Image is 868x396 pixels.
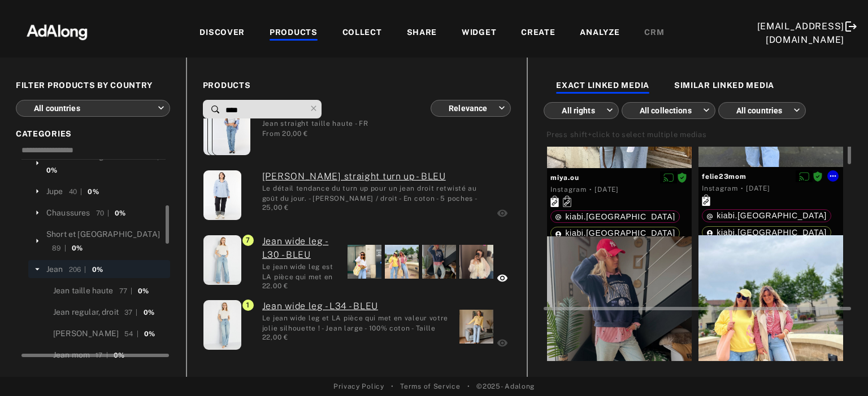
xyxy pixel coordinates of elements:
[7,14,107,48] img: 63233d7d88ed69de3c212112c67096b6.png
[53,306,119,318] div: Jean regular, droit
[203,105,241,155] img: jean-straight-taille-haute-stone-dqo12_1_fr1.jpg
[53,349,90,361] div: Jean mom
[476,381,535,391] span: © 2025 - Adalong
[391,381,394,391] span: •
[270,27,318,40] div: PRODUCTS
[702,195,710,206] svg: Exact products linked
[69,187,83,197] div: 40 |
[262,332,452,342] div: 22,00 €
[262,300,452,313] a: (ada-kiabi-19730) Jean wide leg - L34 - BLEU: Le jean wide leg et LA pièce qui met en valeur votr...
[262,129,394,139] div: From 20,00 €
[16,80,170,91] span: FILTER PRODUCTS BY COUNTRY
[53,328,119,340] div: [PERSON_NAME]
[262,313,452,332] div: Le jean wide leg et LA pièce qui met en valeur votre jolie silhouette ! - Jean large - 100% coton...
[407,27,437,40] div: SHARE
[69,265,86,275] div: 206 |
[746,184,770,192] time: 2025-04-27T11:24:27.000Z
[242,235,254,246] span: 7
[212,105,250,155] img: jean-straight-taille-haute-double-stone-dqo12_3_fr1.jpg
[262,118,394,129] div: Jean straight taille haute - FR
[46,165,57,175] div: 0%
[262,203,489,213] div: 25,00 €
[632,95,710,125] div: All collections
[565,212,675,221] span: kiabi.[GEOGRAPHIC_DATA]
[124,329,138,339] div: 54 |
[644,27,664,40] div: CRM
[728,95,801,125] div: All countries
[554,95,613,125] div: All rights
[717,211,827,220] span: kiabi.[GEOGRAPHIC_DATA]
[467,381,470,391] span: •
[88,187,98,197] div: 0%
[333,381,384,391] a: Privacy Policy
[550,184,586,195] div: Instagram
[589,185,592,194] span: ·
[46,263,63,275] div: Jean
[203,300,241,350] img: jean-wide-leg---l34-triple-stone-zk662_5_fr1.jpg
[462,27,496,40] div: WIDGET
[96,208,110,218] div: 70 |
[594,186,618,193] time: 2025-09-08T18:54:01.000Z
[706,228,827,236] div: kiabi.france
[46,186,63,197] div: Jupe
[262,235,340,262] a: (ada-kiabi-5638) Jean wide leg - L30 - BLEU: Le jean wide leg est LA pièce qui met en valeur votr...
[72,243,83,253] div: 0%
[441,93,505,123] div: Relevance
[262,262,340,281] div: Le jean wide leg est LA pièce qui met en valeur votre jolie silhouette ! - Jean - Coupe wide leg ...
[556,80,649,93] div: EXACT LINKED MEDIA
[674,80,774,93] div: SIMILAR LINKED MEDIA
[550,173,688,183] span: miya.ou
[702,171,840,182] span: felie23mom
[706,212,827,219] div: kiabi.france
[660,171,677,183] button: Disable diffusion on this media
[546,129,706,140] div: Press shift+click to select multiple medias
[138,286,149,296] div: 0%
[144,307,154,318] div: 0%
[555,213,675,221] div: kiabi.france
[242,300,254,311] span: 1
[521,27,555,40] div: CREATE
[550,196,559,207] svg: Exact products linked
[565,228,675,237] span: kiabi.[GEOGRAPHIC_DATA]
[563,196,571,207] svg: Similar products linked
[16,128,170,140] span: CATEGORIES
[717,228,827,237] span: kiabi.[GEOGRAPHIC_DATA]
[26,93,164,123] div: All countries
[124,307,138,318] div: 37 |
[46,228,160,240] div: Short et [GEOGRAPHIC_DATA]
[203,235,241,285] img: jean-wide-leg---l30-triple-stone-zk660_5_fr1.jpg
[262,183,489,203] div: Le détail tendance du turn up pour un jean droit retwisté au goût du jour. - Jean straight / droi...
[400,381,460,391] a: Terms of Service
[203,80,511,91] span: PRODUCTS
[555,229,675,237] div: kiabi.france
[757,20,845,47] div: [EMAIL_ADDRESS][DOMAIN_NAME]
[203,170,241,220] img: jean-straight-turn-up-rince-eea41_1_fr1.jpg
[262,281,340,291] div: 22,00 €
[115,208,125,218] div: 0%
[92,265,103,275] div: 0%
[208,105,246,155] img: jean-straight-taille-haute-bleu-eob90_1_fr1.jpg
[53,285,114,297] div: Jean taille haute
[52,243,66,253] div: 89 |
[702,183,737,193] div: Instagram
[262,170,489,183] a: (ada-kiabi-23442) Jean straight turn up - BLEU: Le détail tendance du turn up pour un jean droit ...
[813,172,823,180] span: Rights agreed
[796,170,813,182] button: Disable diffusion on this media
[342,27,382,40] div: COLLECT
[46,207,90,219] div: Chaussures
[741,184,744,193] span: ·
[119,286,133,296] div: 77 |
[677,173,687,181] span: Rights agreed
[580,27,619,40] div: ANALYZE
[199,27,245,40] div: DISCOVER
[144,329,155,339] div: 0%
